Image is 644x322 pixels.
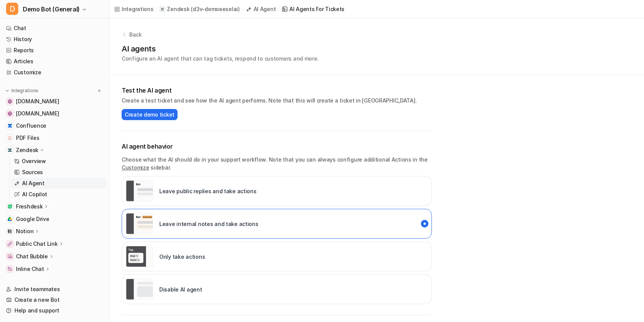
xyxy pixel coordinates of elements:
button: Integrations [3,87,41,95]
div: AI Agents for tickets [289,5,344,13]
div: live::external_reply [122,176,432,206]
h2: Test the AI agent [122,86,432,95]
a: History [3,34,106,45]
span: Create demo ticket [125,111,174,119]
a: Chat [3,23,106,34]
a: AI Agent [246,5,276,13]
p: AI agent behavior [122,142,432,151]
p: Choose what the AI should do in your support workflow. Note that you can always configure additio... [122,155,432,171]
a: Help and support [3,305,106,316]
div: paused::disabled [122,274,432,304]
img: menu_add.svg [97,88,102,93]
img: Leave internal notes and take actions [126,213,153,234]
p: Freshdesk [16,203,43,210]
p: Back [129,30,142,38]
p: Leave public replies and take actions [159,187,257,195]
span: Demo Bot (General) [23,4,80,14]
span: [DOMAIN_NAME] [16,110,59,117]
a: PDF FilesPDF Files [3,133,106,143]
span: / [156,6,157,13]
a: AI Copilot [11,189,106,200]
a: www.atlassian.com[DOMAIN_NAME] [3,108,106,119]
img: Public Chat Link [8,242,12,246]
div: live::disabled [122,242,432,271]
img: Inline Chat [8,267,12,271]
img: www.airbnb.com [8,99,12,104]
p: Sources [22,168,43,176]
img: Notion [8,229,12,234]
h1: AI agents [122,43,319,54]
img: Leave public replies and take actions [126,180,153,202]
a: Google DriveGoogle Drive [3,214,106,224]
span: D [6,3,18,15]
span: / [242,6,244,13]
p: Overview [22,157,46,165]
p: ( d3v-demoeeselai ) [191,5,240,13]
img: Only take actions [126,246,153,267]
a: AI Agents for tickets [282,5,344,13]
p: Zendesk [167,5,189,13]
img: Google Drive [8,217,12,221]
p: Inline Chat [16,265,44,273]
p: Zendesk [16,146,38,154]
p: Notion [16,227,33,235]
span: Google Drive [16,215,49,223]
p: Disable AI agent [159,285,202,293]
a: Invite teammates [3,284,106,295]
p: Configure an AI agent that can tag tickets, respond to customers and more. [122,54,319,62]
a: Reports [3,45,106,56]
img: Disable AI agent [126,279,153,300]
button: Create demo ticket [122,109,178,120]
span: Confluence [16,122,46,130]
a: Customize [3,67,106,78]
a: www.airbnb.com[DOMAIN_NAME] [3,96,106,107]
span: / [278,6,279,13]
a: Zendesk(d3v-demoeeselai) [159,5,240,13]
p: AI Agent [22,179,44,187]
img: Chat Bubble [8,254,12,259]
img: www.atlassian.com [8,111,12,116]
a: Overview [11,156,106,167]
a: ConfluenceConfluence [3,120,106,131]
p: Create a test ticket and see how the AI agent performs. Note that this will create a ticket in [G... [122,96,432,104]
a: Integrations [114,5,154,13]
p: Public Chat Link [16,240,58,248]
a: AI Agent [11,178,106,189]
p: Only take actions [159,253,205,261]
img: PDF Files [8,136,12,140]
span: [DOMAIN_NAME] [16,98,59,105]
img: Confluence [8,123,12,128]
p: AI Copilot [22,191,47,198]
div: Integrations [122,5,154,13]
a: Create a new Bot [3,295,106,305]
div: live::internal_reply [122,209,432,239]
p: Leave internal notes and take actions [159,220,259,228]
p: Chat Bubble [16,253,48,260]
a: Customize [122,164,149,171]
p: Integrations [11,88,38,94]
img: expand menu [5,88,10,93]
span: PDF Files [16,134,39,142]
a: Articles [3,56,106,67]
a: Sources [11,167,106,178]
div: AI Agent [254,5,276,13]
img: Freshdesk [8,204,12,209]
img: Zendesk [8,148,12,152]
